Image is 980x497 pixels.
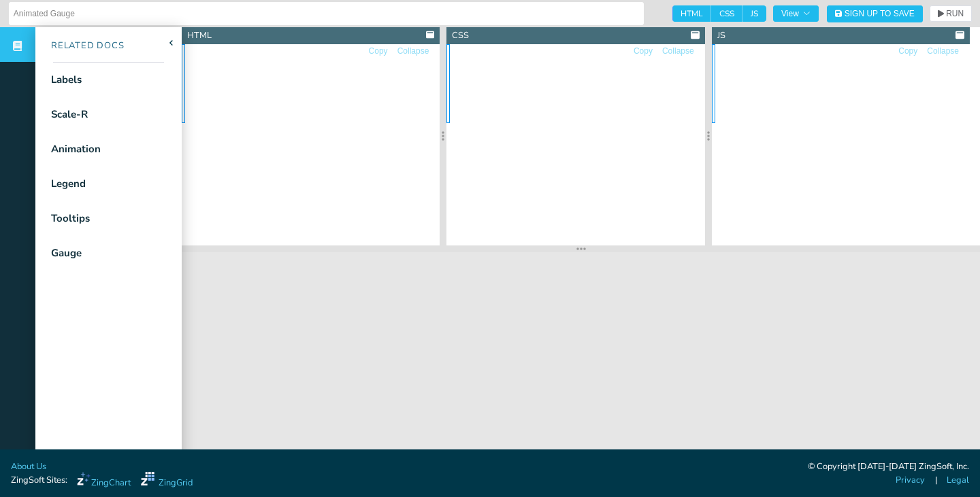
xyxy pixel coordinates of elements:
[946,10,964,18] span: RUN
[898,45,918,58] button: Copy
[11,474,67,487] span: ZingSoft Sites:
[77,472,131,490] a: ZingChart
[672,5,711,22] span: HTML
[898,47,917,55] span: Copy
[51,176,86,192] div: Legend
[634,47,653,55] span: Copy
[369,47,388,55] span: Copy
[661,45,695,58] button: Collapse
[926,45,960,58] button: Collapse
[51,107,88,122] div: Scale-R
[51,141,101,157] div: Animation
[662,47,694,55] span: Collapse
[742,5,766,22] span: JS
[141,472,193,490] a: ZingGrid
[11,460,46,473] a: About Us
[930,5,972,22] button: RUN
[187,29,212,42] div: HTML
[672,5,766,22] div: checkbox-group
[51,245,82,261] div: Gauge
[773,5,819,22] button: View
[717,29,725,42] div: JS
[452,29,469,42] div: CSS
[827,5,923,22] button: Sign Up to Save
[808,460,969,474] div: © Copyright [DATE]-[DATE] ZingSoft, Inc.
[51,211,90,226] div: Tooltips
[781,10,811,18] span: View
[845,10,915,18] span: Sign Up to Save
[947,474,969,487] a: Legal
[51,72,82,88] div: Labels
[368,45,389,58] button: Copy
[711,5,742,22] span: CSS
[927,47,959,55] span: Collapse
[935,474,937,487] span: |
[35,39,125,53] div: Related Docs
[896,474,925,487] a: Privacy
[397,47,429,55] span: Collapse
[14,3,639,24] input: Untitled Demo
[633,45,653,58] button: Copy
[397,45,430,58] button: Collapse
